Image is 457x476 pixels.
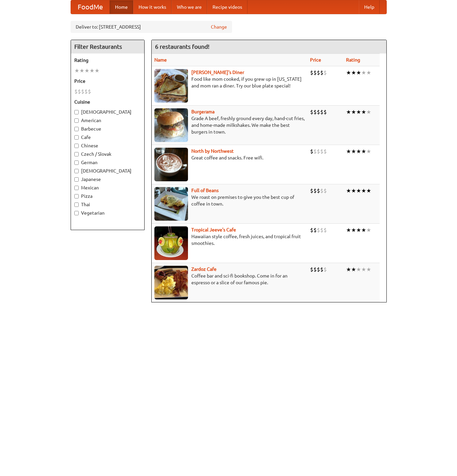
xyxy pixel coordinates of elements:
[154,148,188,181] img: north.jpg
[74,78,141,84] h5: Price
[110,0,133,14] a: Home
[366,69,371,76] li: ★
[88,88,91,95] li: $
[74,211,79,215] input: Vegetarian
[191,70,244,75] a: [PERSON_NAME]'s Diner
[74,169,79,173] input: [DEMOGRAPHIC_DATA]
[361,69,366,76] li: ★
[313,226,317,234] li: $
[74,127,79,131] input: Barbecue
[74,160,79,165] input: German
[361,108,366,116] li: ★
[71,40,144,53] h4: Filter Restaurants
[310,266,313,273] li: $
[74,117,141,124] label: American
[313,108,317,116] li: $
[154,69,188,103] img: sallys.jpg
[71,0,110,14] a: FoodMe
[361,226,366,234] li: ★
[320,108,323,116] li: $
[74,109,141,115] label: [DEMOGRAPHIC_DATA]
[356,226,361,234] li: ★
[320,266,323,273] li: $
[154,226,188,260] img: jeeves.jpg
[191,266,217,272] a: Zardoz Cafe
[191,188,219,193] a: Full of Beans
[346,148,351,155] li: ★
[74,135,79,140] input: Cafe
[74,151,141,157] label: Czech / Slovak
[317,148,320,155] li: $
[310,226,313,234] li: $
[155,43,210,50] ng-pluralize: 6 restaurants found!
[366,148,371,155] li: ★
[317,69,320,76] li: $
[356,148,361,155] li: ★
[317,187,320,194] li: $
[310,69,313,76] li: $
[191,109,215,114] a: Burgerama
[320,226,323,234] li: $
[346,69,351,76] li: ★
[154,233,305,247] p: Hawaiian style coffee, fresh juices, and tropical fruit smoothies.
[74,159,141,166] label: German
[154,115,305,135] p: Grade A beef, freshly ground every day, hand-cut fries, and home-made milkshakes. We make the bes...
[356,69,361,76] li: ★
[346,57,360,63] a: Rating
[320,69,323,76] li: $
[154,266,188,299] img: zardoz.jpg
[310,108,313,116] li: $
[172,0,207,14] a: Who we are
[74,193,141,199] label: Pizza
[310,148,313,155] li: $
[320,187,323,194] li: $
[74,152,79,156] input: Czech / Slovak
[154,187,188,221] img: beans.jpg
[74,203,79,207] input: Thai
[74,184,141,191] label: Mexican
[351,108,356,116] li: ★
[361,266,366,273] li: ★
[317,266,320,273] li: $
[74,186,79,190] input: Mexican
[323,69,327,76] li: $
[361,148,366,155] li: ★
[74,110,79,114] input: [DEMOGRAPHIC_DATA]
[74,67,79,74] li: ★
[191,148,234,154] a: North by Northwest
[74,201,141,208] label: Thai
[317,108,320,116] li: $
[351,266,356,273] li: ★
[207,0,247,14] a: Recipe videos
[323,108,327,116] li: $
[74,194,79,198] input: Pizza
[323,266,327,273] li: $
[310,57,321,63] a: Price
[323,187,327,194] li: $
[74,88,78,95] li: $
[84,67,89,74] li: ★
[74,118,79,123] input: American
[323,148,327,155] li: $
[313,148,317,155] li: $
[361,187,366,194] li: ★
[346,108,351,116] li: ★
[81,88,84,95] li: $
[74,125,141,132] label: Barbecue
[74,177,79,182] input: Japanese
[74,168,141,174] label: [DEMOGRAPHIC_DATA]
[356,187,361,194] li: ★
[320,148,323,155] li: $
[346,226,351,234] li: ★
[89,67,94,74] li: ★
[313,69,317,76] li: $
[154,272,305,286] p: Coffee bar and sci-fi bookshop. Come in for an espresso or a slice of our famous pie.
[366,226,371,234] li: ★
[351,226,356,234] li: ★
[191,227,236,232] a: Tropical Jeeve's Cafe
[154,108,188,142] img: burgerama.jpg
